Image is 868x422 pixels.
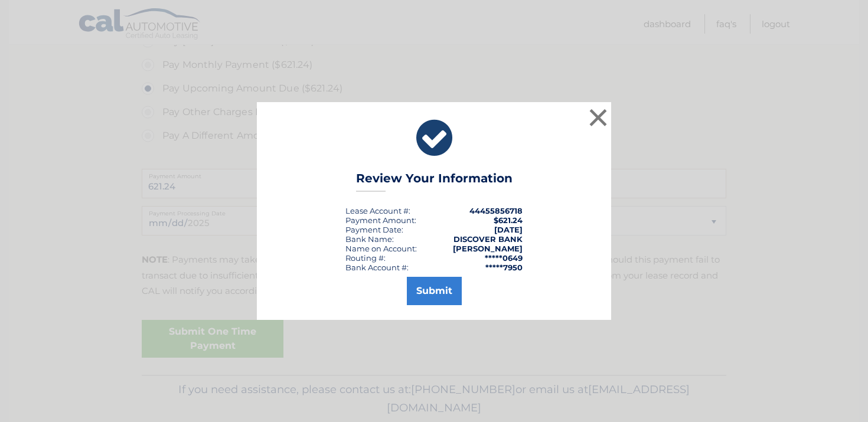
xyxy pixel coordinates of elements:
span: $621.24 [494,215,523,225]
div: : [345,225,403,234]
div: Lease Account #: [345,206,410,215]
strong: 44455856718 [469,206,523,215]
strong: [PERSON_NAME] [453,244,523,253]
div: Name on Account: [345,244,417,253]
strong: DISCOVER BANK [453,234,523,244]
button: Submit [407,277,462,305]
div: Payment Amount: [345,215,416,225]
div: Bank Account #: [345,263,409,272]
div: Bank Name: [345,234,394,244]
h3: Review Your Information [356,171,513,192]
span: [DATE] [494,225,523,234]
span: Payment Date [345,225,402,234]
button: × [586,106,610,129]
div: Routing #: [345,253,386,263]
